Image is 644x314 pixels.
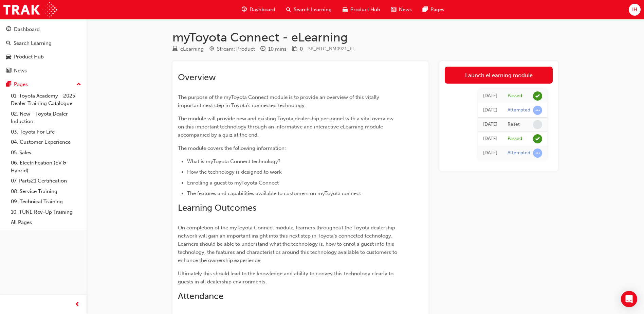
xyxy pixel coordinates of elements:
[14,81,28,88] div: Pages
[6,54,11,60] span: car-icon
[8,91,84,109] a: 01. Toyota Academy - 2025 Dealer Training Catalogue
[172,46,178,52] span: learningResourceType_ELEARNING-icon
[391,5,396,14] span: news-icon
[3,78,84,91] button: Pages
[3,2,57,17] img: Trak
[430,6,444,14] span: Pages
[8,207,84,217] a: 10. TUNE Rev-Up Training
[14,53,44,61] div: Product Hub
[286,5,291,14] span: search-icon
[508,93,522,99] div: Passed
[533,149,542,158] span: learningRecordVerb_ATTEMPT-icon
[178,72,216,83] span: Overview
[8,109,84,127] a: 02. New - Toyota Dealer Induction
[14,25,40,33] div: Dashboard
[178,291,223,301] span: Attendance
[281,3,337,17] a: search-iconSearch Learning
[8,127,84,137] a: 03. Toyota For Life
[483,106,497,114] div: Thu Sep 25 2025 12:30:38 GMT+1000 (Australian Eastern Standard Time)
[250,6,275,14] span: Dashboard
[178,203,256,213] span: Learning Outcomes
[8,137,84,147] a: 04. Customer Experience
[508,121,520,128] div: Reset
[6,27,11,33] span: guage-icon
[76,80,81,89] span: up-icon
[75,300,80,309] span: prev-icon
[533,120,542,129] span: learningRecordVerb_NONE-icon
[629,4,641,16] button: IH
[533,91,542,101] span: learningRecordVerb_PASS-icon
[3,51,84,63] a: Product Hub
[508,150,530,156] div: Attempted
[172,30,558,45] h1: myToyota Connect - eLearning
[483,92,497,100] div: Thu Sep 25 2025 12:33:15 GMT+1000 (Australian Eastern Standard Time)
[294,6,332,14] span: Search Learning
[483,135,497,143] div: Thu Apr 03 2025 10:41:09 GMT+1100 (Australian Eastern Daylight Time)
[217,45,255,53] div: Stream: Product
[337,3,386,17] a: car-iconProduct Hub
[14,39,52,47] div: Search Learning
[3,37,84,50] a: Search Learning
[268,45,287,53] div: 10 mins
[3,65,84,77] a: News
[308,46,355,52] span: Learning resource code
[6,82,11,88] span: pages-icon
[508,136,522,142] div: Passed
[483,149,497,157] div: Thu Apr 03 2025 10:37:24 GMT+1100 (Australian Eastern Daylight Time)
[209,45,255,53] div: Stream
[178,94,381,108] span: The purpose of the myToyota Connect module is to provide an overview of this vitally important ne...
[8,186,84,197] a: 08. Service Training
[180,45,204,53] div: eLearning
[172,45,204,53] div: Type
[178,145,286,151] span: The module covers the following information:
[343,5,348,14] span: car-icon
[3,23,84,36] a: Dashboard
[350,6,380,14] span: Product Hub
[6,40,11,47] span: search-icon
[8,196,84,207] a: 09. Technical Training
[187,169,282,175] span: How the technology is designed to work
[8,158,84,176] a: 06. Electrification (EV & Hybrid)
[483,121,497,128] div: Thu Sep 25 2025 12:30:36 GMT+1000 (Australian Eastern Standard Time)
[386,3,417,17] a: news-iconNews
[236,3,281,17] a: guage-iconDashboard
[260,46,265,52] span: clock-icon
[8,147,84,158] a: 05. Sales
[292,45,303,53] div: Price
[533,106,542,115] span: learningRecordVerb_ATTEMPT-icon
[423,5,428,14] span: pages-icon
[178,116,395,138] span: The module will provide new and existing Toyota dealership personnel with a vital overview on thi...
[14,67,27,75] div: News
[260,45,287,53] div: Duration
[178,225,399,263] span: On completion of the myToyota Connect module, learners throughout the Toyota dealership network w...
[399,6,412,14] span: News
[445,67,553,84] a: Launch eLearning module
[3,22,84,78] button: DashboardSearch LearningProduct HubNews
[178,271,395,285] span: Ultimately this should lead to the knowledge and ability to convey this technology clearly to gue...
[209,46,214,52] span: target-icon
[621,291,637,307] div: Open Intercom Messenger
[417,3,450,17] a: pages-iconPages
[187,190,362,196] span: The features and capabilities available to customers on myToyota connect.
[292,46,297,52] span: money-icon
[533,134,542,143] span: learningRecordVerb_PASS-icon
[8,176,84,186] a: 07. Parts21 Certification
[300,45,303,53] div: 0
[6,68,11,74] span: news-icon
[242,5,247,14] span: guage-icon
[8,217,84,228] a: All Pages
[508,107,530,114] div: Attempted
[632,6,637,14] span: IH
[187,158,280,164] span: What is myToyota Connect technology?
[187,180,279,186] span: Enrolling a guest to myToyota Connect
